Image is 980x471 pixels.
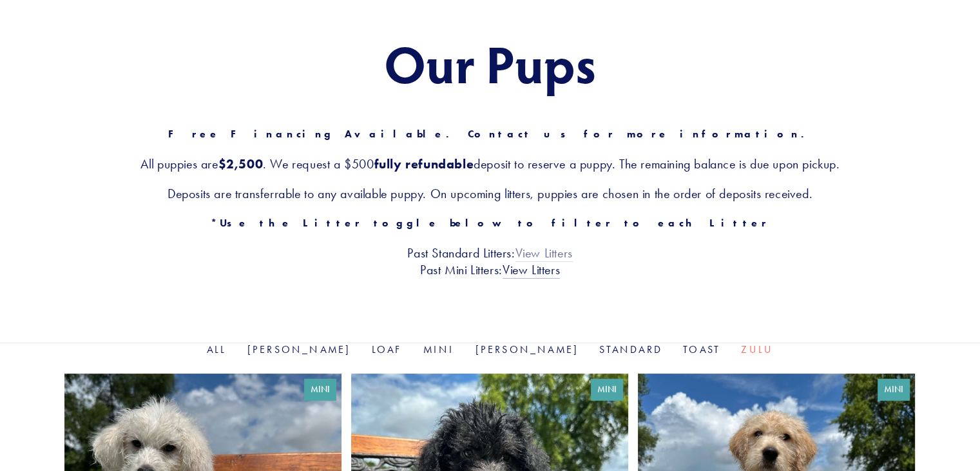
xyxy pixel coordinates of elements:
h3: Past Standard Litters: Past Mini Litters: [64,245,916,278]
h3: All puppies are . We request a $500 deposit to reserve a puppy. The remaining balance is due upon... [64,155,916,172]
strong: fully refundable [374,156,474,172]
a: [PERSON_NAME] [476,343,579,356]
strong: Free Financing Available. Contact us for more information. [168,128,812,140]
h1: Our Pups [64,35,916,92]
a: Zulu [741,343,773,356]
h3: Deposits are transferrable to any available puppy. On upcoming litters, puppies are chosen in the... [64,185,916,202]
a: Mini [423,343,454,356]
a: View Litters [515,245,573,262]
strong: $2,500 [218,156,263,172]
a: Toast [683,343,720,356]
a: [PERSON_NAME] [247,343,351,356]
strong: *Use the Litter toggle below to filter to each Litter [211,217,769,229]
a: View Litters [503,262,560,279]
a: All [207,343,227,356]
a: Loaf [371,343,402,356]
a: Standard [599,343,662,356]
